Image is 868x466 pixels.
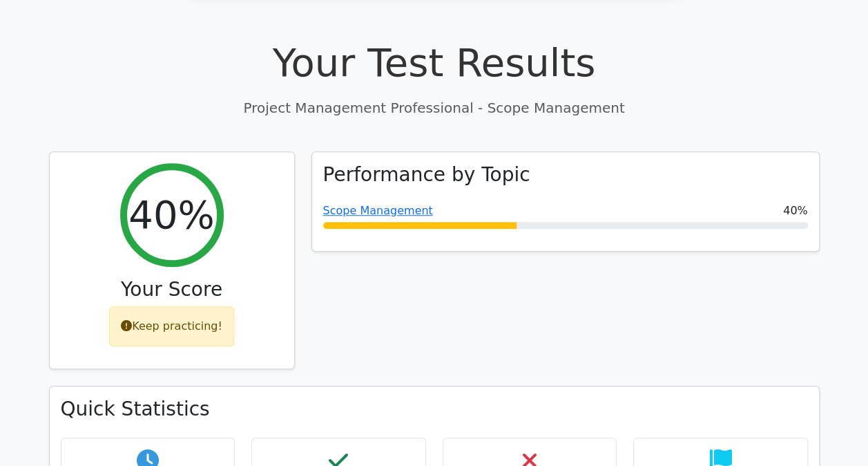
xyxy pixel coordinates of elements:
h2: 40% [128,192,214,238]
div: Keep practicing! [109,306,234,346]
h3: Performance by Topic [323,163,530,187]
a: Scope Management [323,204,433,217]
h1: Your Test Results [49,39,820,86]
span: 40% [783,203,808,219]
h3: Your Score [61,278,283,301]
p: Project Management Professional - Scope Management [49,97,820,118]
h3: Quick Statistics [61,398,808,421]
